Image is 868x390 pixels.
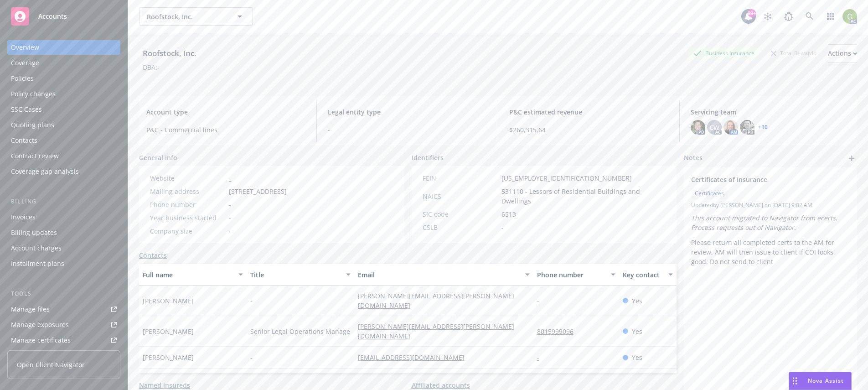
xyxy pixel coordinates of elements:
[501,187,666,206] span: 531110 - Lessors of Residential Buildings and Dwellings
[423,223,498,232] div: CSLB
[7,40,120,55] a: Overview
[537,327,581,336] a: 8015999096
[533,264,620,286] button: Phone number
[758,125,768,130] a: +10
[11,133,37,148] div: Contacts
[632,353,642,362] span: Yes
[11,118,54,132] div: Quoting plans
[150,173,225,183] div: Website
[11,210,36,224] div: Invoices
[143,327,194,336] span: [PERSON_NAME]
[229,213,231,223] span: -
[11,164,79,179] div: Coverage gap analysis
[358,291,514,310] a: [PERSON_NAME][EMAIL_ADDRESS][PERSON_NAME][DOMAIN_NAME]
[11,256,64,271] div: Installment plans
[11,40,39,55] div: Overview
[11,87,56,101] div: Policy changes
[358,322,514,340] a: [PERSON_NAME][EMAIL_ADDRESS][PERSON_NAME][DOMAIN_NAME]
[801,7,819,26] a: Search
[842,9,857,24] img: photo
[537,353,547,362] a: -
[537,296,547,305] a: -
[691,213,839,232] em: This account migrated to Navigator from ecerts. Process requests out of Navigator.
[7,164,120,179] a: Coverage gap analysis
[537,270,606,280] div: Phone number
[7,241,120,255] a: Account charges
[7,87,120,101] a: Policy changes
[780,7,798,26] a: Report a Bug
[789,372,852,390] button: Nova Assist
[7,225,120,240] a: Billing updates
[11,102,42,117] div: SSC Cases
[11,317,69,332] div: Manage exposures
[139,250,167,260] a: Contacts
[229,174,231,182] a: -
[7,302,120,317] a: Manage files
[709,123,719,132] span: CW
[146,107,305,117] span: Account type
[17,360,85,369] span: Open Client Navigator
[11,71,34,86] div: Policies
[821,7,840,26] a: Switch app
[139,380,190,390] a: Named insureds
[7,149,120,163] a: Contract review
[146,125,305,135] span: P&C - Commercial lines
[150,200,225,209] div: Phone number
[7,4,120,29] a: Accounts
[509,107,668,117] span: P&C estimated revenue
[229,187,287,196] span: [STREET_ADDRESS]
[7,197,120,206] div: Billing
[689,47,759,59] div: Business Insurance
[139,7,253,26] button: Roofstock, Inc.
[632,296,642,306] span: Yes
[150,226,225,236] div: Company size
[250,270,341,280] div: Title
[412,380,470,390] a: Affiliated accounts
[691,175,826,184] span: Certificates of Insurance
[623,270,663,280] div: Key contact
[7,56,120,70] a: Coverage
[423,192,498,201] div: NAICS
[7,317,120,332] span: Manage exposures
[789,372,801,390] div: Drag to move
[250,327,350,336] span: Senior Legal Operations Manage
[423,209,498,219] div: SIC code
[501,173,632,183] span: [US_EMPLOYER_IDENTIFICATION_NUMBER]
[828,45,857,62] div: Actions
[229,200,231,209] span: -
[247,264,354,286] button: Title
[501,209,516,219] span: 6513
[328,125,487,135] span: -
[691,120,705,135] img: photo
[691,238,850,266] p: Please return all completed certs to the AM for review, AM will then issue to client if COI looks...
[695,189,724,198] span: Certificates
[619,264,677,286] button: Key contact
[7,333,120,348] a: Manage certificates
[423,173,498,183] div: FEIN
[143,296,194,306] span: [PERSON_NAME]
[250,296,253,306] span: -
[632,327,642,336] span: Yes
[509,125,668,135] span: $260,315.64
[501,223,504,232] span: -
[828,44,857,62] button: Actions
[143,353,194,362] span: [PERSON_NAME]
[691,107,850,117] span: Servicing team
[684,167,857,274] div: Certificates of InsuranceCertificatesUpdatedby [PERSON_NAME] on [DATE] 9:02 AMThis account migrat...
[846,153,857,164] a: add
[143,62,160,72] div: DBA: -
[691,201,850,209] span: Updated by [PERSON_NAME] on [DATE] 9:02 AM
[143,270,233,280] div: Full name
[358,353,472,362] a: [EMAIL_ADDRESS][DOMAIN_NAME]
[11,149,59,163] div: Contract review
[723,120,738,135] img: photo
[358,270,520,280] div: Email
[7,210,120,224] a: Invoices
[7,118,120,132] a: Quoting plans
[740,120,754,135] img: photo
[139,47,200,59] div: Roofstock, Inc.
[684,153,703,164] span: Notes
[38,13,67,20] span: Accounts
[229,226,231,236] span: -
[7,71,120,86] a: Policies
